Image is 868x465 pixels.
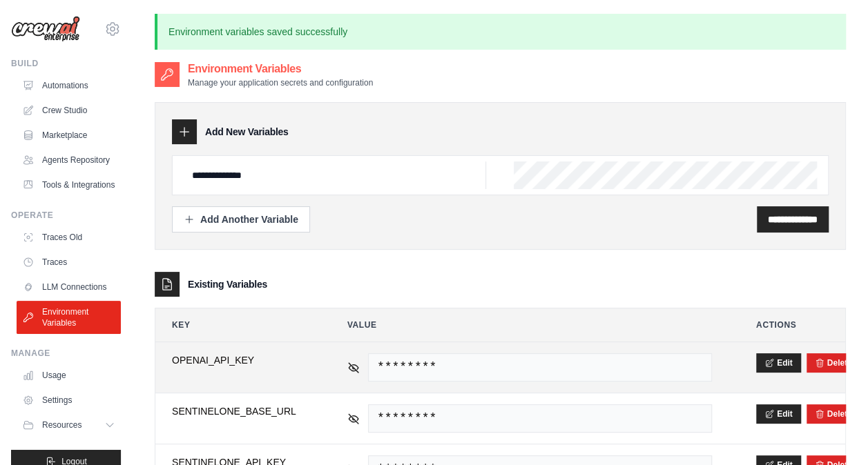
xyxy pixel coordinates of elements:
th: Key [155,308,320,342]
a: Automations [17,75,121,97]
button: Delete [815,357,852,368]
h3: Add New Variables [205,125,289,139]
button: Add Another Variable [172,206,310,232]
div: Operate [11,210,121,221]
p: Environment variables saved successfully [155,14,846,50]
h2: Environment Variables [188,61,373,77]
a: Traces [17,251,121,273]
th: Actions [740,308,845,342]
th: Value [331,308,729,342]
a: Tools & Integrations [17,174,121,196]
div: Manage [11,348,121,359]
button: Edit [756,353,801,373]
div: Add Another Variable [184,212,298,226]
div: Build [11,58,121,69]
a: Crew Studio [17,99,121,121]
a: Agents Repository [17,149,121,171]
a: Settings [17,389,121,411]
button: Edit [756,404,801,424]
button: Resources [17,414,121,436]
span: Resources [42,419,81,431]
button: Delete [815,408,852,419]
p: Manage your application secrets and configuration [188,77,373,88]
a: Usage [17,364,121,386]
a: LLM Connections [17,276,121,298]
h3: Existing Variables [188,277,267,291]
span: OPENAI_API_KEY [172,353,303,367]
a: Environment Variables [17,301,121,334]
a: Marketplace [17,124,121,146]
span: SENTINELONE_BASE_URL [172,404,303,418]
img: Logo [11,16,80,42]
a: Traces Old [17,226,121,248]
